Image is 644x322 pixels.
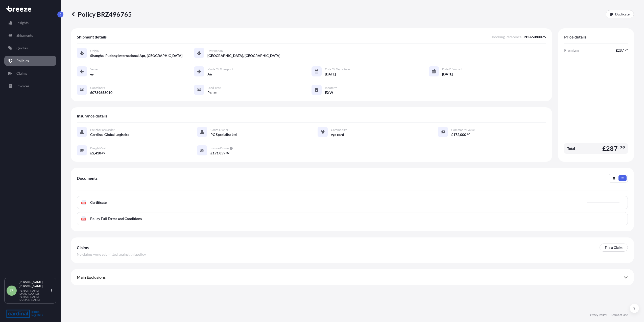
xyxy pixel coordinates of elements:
[524,34,546,39] span: 2PIA5080075
[90,67,98,71] span: Vessel
[102,152,105,154] span: 00
[16,20,29,25] p: Insights
[564,48,579,53] span: Premium
[94,151,95,155] span: ,
[82,218,85,220] text: PDF
[602,145,606,152] span: £
[101,152,102,154] span: .
[210,132,237,137] span: PC Specialist Ltd
[564,34,586,39] span: Price details
[325,86,337,90] span: Incoterm
[16,71,27,76] p: Claims
[71,10,132,18] p: Policy BRZ496765
[77,212,628,225] a: PDFPolicy Full Terms and Conditions
[4,18,56,28] a: Insights
[459,133,460,136] span: ,
[90,128,115,132] span: Freight Forwarder
[567,146,575,151] span: Total
[210,128,228,132] span: Cargo Owner
[207,72,212,77] span: Air
[605,245,623,250] p: File a Claim
[207,49,223,53] span: Destination
[616,49,618,52] span: £
[77,113,107,118] span: Insurance details
[210,151,212,155] span: £
[460,133,466,136] span: 000
[16,33,33,38] p: Shipments
[618,146,619,149] span: .
[212,151,219,155] span: 191
[16,58,29,63] p: Policies
[4,30,56,41] a: Shipments
[207,67,233,71] span: Mode of Transport
[466,133,467,135] span: .
[453,133,459,136] span: 172
[451,133,453,136] span: £
[226,152,226,154] span: .
[16,46,28,51] p: Quotes
[588,313,607,317] a: Privacy Policy
[600,244,628,252] a: File a Claim
[219,151,219,155] span: ,
[4,81,56,91] a: Invoices
[207,53,280,58] span: [GEOGRAPHIC_DATA], [GEOGRAPHIC_DATA]
[90,146,106,150] span: Freight Cost
[95,151,101,155] span: 418
[4,56,56,66] a: Policies
[442,67,462,71] span: Date of Arrival
[90,90,112,95] span: 60739658010
[19,280,50,288] p: [PERSON_NAME] [PERSON_NAME]
[77,176,98,181] span: Documents
[325,67,350,71] span: Date of Departure
[618,49,624,52] span: 287
[90,86,105,90] span: Containers
[90,53,182,58] span: Shanghai Pudong International Apt, [GEOGRAPHIC_DATA]
[4,68,56,78] a: Claims
[82,202,85,204] text: PDF
[10,288,13,293] span: R
[77,245,89,250] span: Claims
[451,128,475,132] span: Commodity Value
[90,151,92,155] span: £
[77,252,146,257] span: No claims were submitted against this policy .
[90,72,94,77] span: ey
[90,216,142,221] span: Policy Full Terms and Conditions
[611,313,628,317] a: Terms of Use
[625,49,628,51] span: 79
[16,84,29,89] p: Invoices
[492,34,522,39] span: Booking Reference :
[92,151,94,155] span: 2
[207,86,221,90] span: Load Type
[77,34,107,39] span: Shipment details
[620,146,625,149] span: 79
[325,72,336,77] span: [DATE]
[90,132,129,137] span: Cardinal Global Logistics
[6,310,43,318] img: organization-logo
[90,49,99,53] span: Origin
[226,152,229,154] span: 80
[207,90,217,95] span: Pallet
[77,271,628,283] div: Main Exclusions
[90,200,107,205] span: Certificate
[606,145,618,152] span: 287
[77,275,106,280] span: Main Exclusions
[331,132,344,137] span: vga card
[19,289,50,301] p: [PERSON_NAME][EMAIL_ADDRESS][PERSON_NAME][DOMAIN_NAME]
[467,133,470,135] span: 00
[442,72,453,77] span: [DATE]
[606,10,634,18] a: Duplicate
[331,128,347,132] span: Commodity
[615,12,630,17] p: Duplicate
[325,90,333,95] span: EXW
[219,151,225,155] span: 859
[4,43,56,53] a: Quotes
[210,146,229,150] span: Insured Value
